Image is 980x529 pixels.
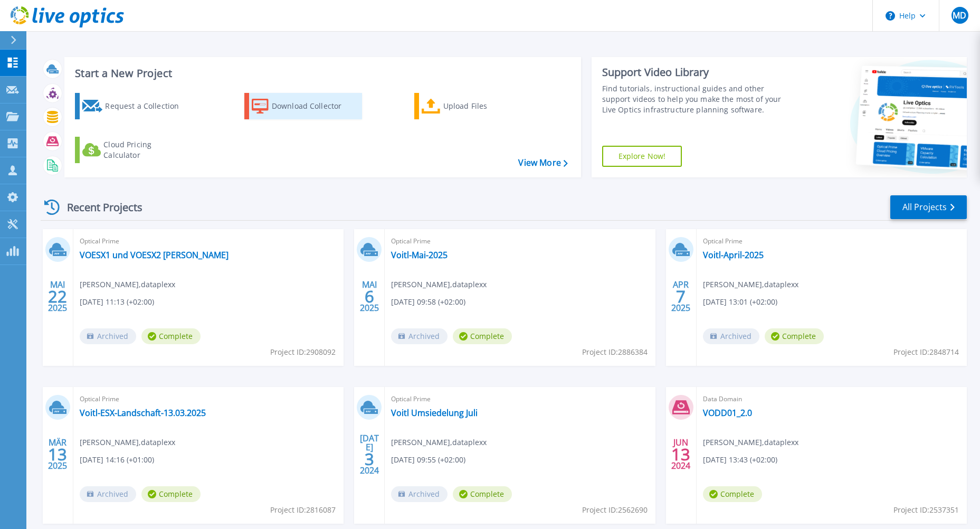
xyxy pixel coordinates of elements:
[391,393,649,405] span: Optical Prime
[676,292,686,301] span: 7
[75,137,193,163] a: Cloud Pricing Calculator
[582,504,648,516] span: Project ID: 2562690
[391,250,448,260] a: Voitl-Mai-2025
[765,328,824,344] span: Complete
[48,292,67,301] span: 22
[518,158,567,168] a: View More
[80,408,206,418] a: Voitl-ESX-Landschaft-13.03.2025
[602,83,793,115] div: Find tutorials, instructional guides and other support videos to help you make the most of your L...
[75,68,567,79] h3: Start a New Project
[703,235,960,247] span: Optical Prime
[272,96,356,117] div: Download Collector
[391,296,465,308] span: [DATE] 09:58 (+02:00)
[953,11,966,20] span: MD
[414,93,532,119] a: Upload Files
[391,235,649,247] span: Optical Prime
[47,277,68,316] div: MAI 2025
[80,454,154,466] span: [DATE] 14:16 (+01:00)
[244,93,362,119] a: Download Collector
[270,346,336,358] span: Project ID: 2908092
[365,455,374,464] span: 3
[391,437,487,448] span: [PERSON_NAME] , dataplexx
[80,296,154,308] span: [DATE] 11:13 (+02:00)
[47,435,68,474] div: MÄR 2025
[703,250,764,260] a: Voitl-April-2025
[703,279,798,290] span: [PERSON_NAME] , dataplexx
[391,454,465,466] span: [DATE] 09:55 (+02:00)
[443,96,528,117] div: Upload Files
[391,328,448,344] span: Archived
[103,139,188,160] div: Cloud Pricing Calculator
[105,96,189,117] div: Request a Collection
[453,486,512,502] span: Complete
[80,393,337,405] span: Optical Prime
[703,328,759,344] span: Archived
[890,195,967,219] a: All Projects
[80,279,175,290] span: [PERSON_NAME] , dataplexx
[703,296,777,308] span: [DATE] 13:01 (+02:00)
[80,486,136,502] span: Archived
[365,292,374,301] span: 6
[703,437,798,448] span: [PERSON_NAME] , dataplexx
[48,450,67,459] span: 13
[359,277,379,316] div: MAI 2025
[703,486,762,502] span: Complete
[703,393,960,405] span: Data Domain
[270,504,336,516] span: Project ID: 2816087
[453,328,512,344] span: Complete
[141,328,201,344] span: Complete
[703,408,752,418] a: VODD01_2.0
[671,277,691,316] div: APR 2025
[391,408,478,418] a: Voitl Umsiedelung Juli
[893,346,959,358] span: Project ID: 2848714
[80,235,337,247] span: Optical Prime
[671,435,691,474] div: JUN 2024
[391,279,487,290] span: [PERSON_NAME] , dataplexx
[582,346,648,358] span: Project ID: 2886384
[80,250,229,260] a: VOESX1 und VOESX2 [PERSON_NAME]
[703,454,777,466] span: [DATE] 13:43 (+02:00)
[141,486,201,502] span: Complete
[893,504,959,516] span: Project ID: 2537351
[359,435,379,474] div: [DATE] 2024
[75,93,193,119] a: Request a Collection
[80,328,136,344] span: Archived
[671,450,690,459] span: 13
[602,65,793,79] div: Support Video Library
[602,146,682,167] a: Explore Now!
[80,437,175,448] span: [PERSON_NAME] , dataplexx
[41,194,157,220] div: Recent Projects
[391,486,448,502] span: Archived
